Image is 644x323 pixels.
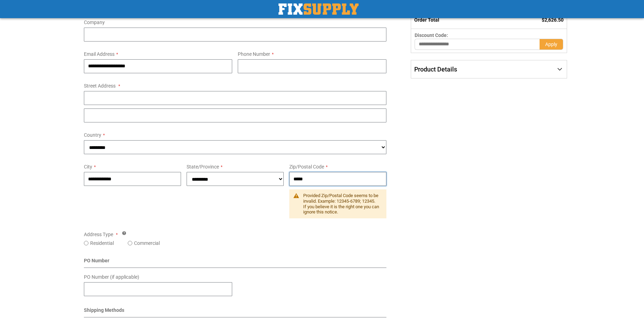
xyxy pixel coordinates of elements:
[278,3,359,15] img: Fix Industrial Supply
[415,32,448,38] span: Discount Code:
[84,257,386,268] div: PO Number
[278,3,359,15] a: store logo
[90,240,114,247] label: Residential
[134,240,160,247] label: Commercial
[414,66,457,73] span: Product Details
[84,274,139,280] span: PO Number (if applicable)
[84,20,105,25] span: Company
[303,193,379,215] span: Provided Zip/Postal Code seems to be invalid. Example: 12345-6789; 12345. If you believe it is th...
[84,51,115,57] span: Email Address
[84,132,101,138] span: Country
[84,307,386,317] div: Shipping Methods
[289,164,324,170] span: Zip/Postal Code
[540,39,563,50] button: Apply
[238,51,270,57] span: Phone Number
[545,42,557,47] span: Apply
[414,17,439,23] strong: Order Total
[84,232,113,237] span: Address Type
[187,164,219,170] span: State/Province
[84,83,116,89] span: Street Address
[542,17,564,23] span: $2,626.50
[84,164,92,170] span: City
